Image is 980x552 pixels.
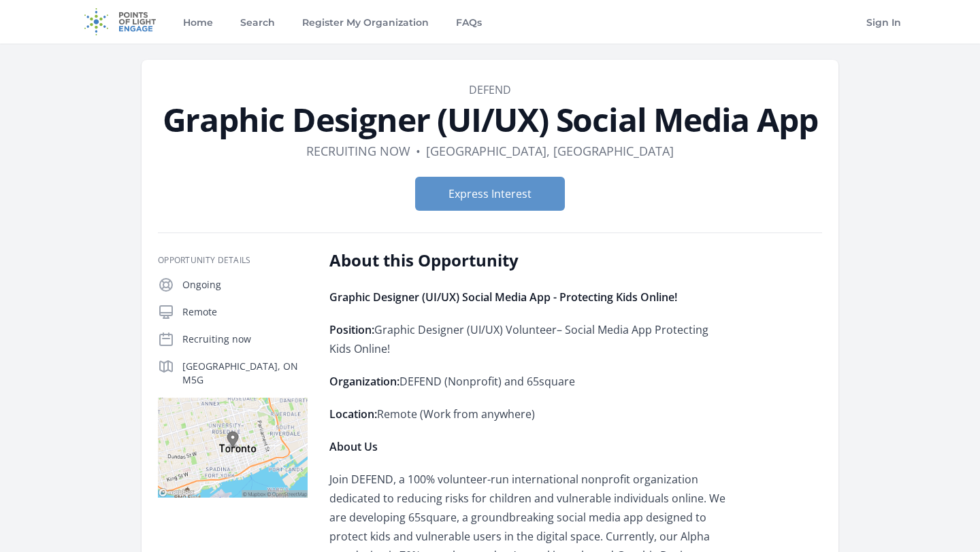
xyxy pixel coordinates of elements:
p: DEFEND (Nonprofit) and 65square [329,372,728,391]
button: Express Interest [415,177,565,211]
strong: Location: [329,407,377,421]
a: DEFEND [469,82,511,97]
p: [GEOGRAPHIC_DATA], ON M5G [182,360,308,387]
h2: About this Opportunity [329,249,728,271]
img: Map [158,398,308,498]
p: Recruiting now [182,332,308,346]
strong: Organization: [329,374,399,389]
dd: [GEOGRAPHIC_DATA], [GEOGRAPHIC_DATA] [426,141,674,160]
strong: Position: [329,322,374,337]
strong: About Us [329,439,378,454]
p: Remote [182,305,308,319]
p: Ongoing [182,278,308,292]
p: Remote (Work from anywhere) [329,404,728,424]
dd: Recruiting now [306,141,410,160]
strong: Graphic Designer (UI/UX) Social Media App - Protecting Kids Online! [329,290,677,305]
p: Graphic Designer (UI/UX) Volunteer– Social Media App Protecting Kids Online! [329,320,728,358]
div: • [416,141,421,160]
h1: Graphic Designer (UI/UX) Social Media App [158,103,822,136]
h3: Opportunity Details [158,255,308,266]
